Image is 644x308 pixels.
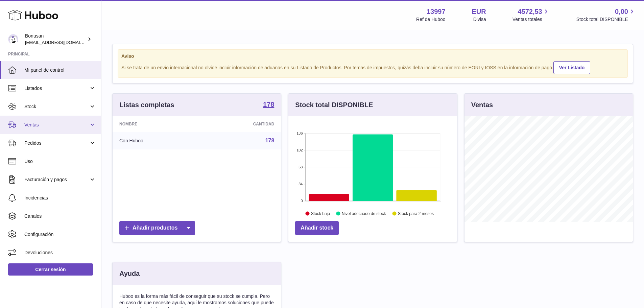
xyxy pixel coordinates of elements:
text: 34 [299,182,303,186]
img: info@bonusan.es [8,34,18,44]
span: Uso [24,158,96,165]
strong: 178 [263,101,274,108]
span: Mi panel de control [24,67,96,73]
text: 0 [301,199,303,203]
span: Pedidos [24,140,89,146]
th: Cantidad [200,116,281,132]
span: Stock [24,103,89,110]
div: Ref de Huboo [416,16,445,23]
strong: 13997 [427,7,446,16]
text: 136 [296,131,303,135]
text: Nivel adecuado de stock [342,211,386,216]
span: Ventas [24,122,89,128]
span: Stock total DISPONIBLE [576,16,636,23]
text: 68 [299,165,303,169]
text: 102 [296,148,303,152]
span: Facturación y pagos [24,176,89,183]
th: Nombre [113,116,200,132]
span: Canales [24,213,96,219]
div: Bonusan [25,33,86,46]
span: 0,00 [615,7,628,16]
div: Divisa [473,16,486,23]
text: Stock para 2 meses [398,211,434,216]
a: 178 [265,138,275,143]
span: 4572,53 [518,7,542,16]
td: Con Huboo [113,132,200,149]
a: Añadir productos [119,221,195,235]
span: [EMAIL_ADDRESS][DOMAIN_NAME] [25,40,99,45]
strong: Aviso [121,53,624,60]
strong: EUR [472,7,486,16]
a: Ver Listado [553,61,590,74]
span: Incidencias [24,195,96,201]
a: 178 [263,101,274,109]
div: Si se trata de un envío internacional no olvide incluir información de aduanas en su Listado de P... [121,60,624,74]
text: Stock bajo [311,211,330,216]
span: Configuración [24,231,96,238]
a: 0,00 Stock total DISPONIBLE [576,7,636,23]
h3: Stock total DISPONIBLE [295,100,373,110]
h3: Ventas [471,100,493,110]
a: 4572,53 Ventas totales [512,7,550,23]
a: Cerrar sesión [8,263,93,276]
h3: Listas completas [119,100,174,110]
span: Ventas totales [512,16,550,23]
span: Listados [24,85,89,92]
a: Añadir stock [295,221,339,235]
span: Devoluciones [24,250,96,256]
h3: Ayuda [119,269,140,278]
